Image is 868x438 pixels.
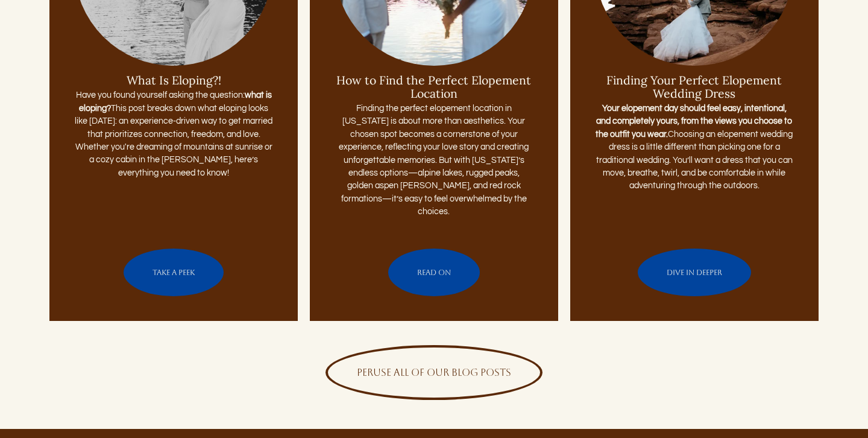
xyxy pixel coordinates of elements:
[335,74,533,100] h2: How to Find the Perfect Elopement Location
[595,74,794,100] h2: Finding Your Perfect Elopement Wedding Dress
[596,104,794,139] strong: Your elopement day should feel easy, intentional, and completely yours, from the views you choose...
[124,249,224,296] a: TAKE A PEEK
[388,249,480,296] a: READ ON
[74,89,273,179] p: Have you found yourself asking the question: This post breaks down what eloping looks like [DATE]...
[638,249,751,296] a: DIVE IN DEEPER
[325,345,542,400] a: PERUSE ALL OF OUR BLOG POSTS
[595,102,794,192] p: Choosing an elopement wedding dress is a little different than picking one for a traditional wedd...
[74,74,273,87] h2: What Is Eloping?!
[335,102,533,218] p: Finding the perfect elopement location in [US_STATE] is about more than aesthetics. Your chosen s...
[79,90,274,112] strong: what is eloping?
